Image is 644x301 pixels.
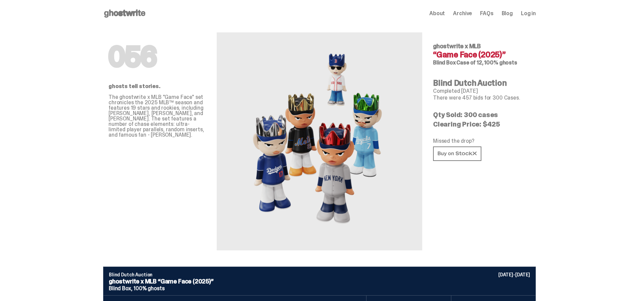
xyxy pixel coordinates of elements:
p: There were 457 bids for 300 Cases. [433,95,530,101]
p: ghosts tell stories. [109,84,206,89]
a: Blog [502,11,513,16]
span: ghostwrite x MLB [433,42,481,50]
h1: 056 [109,43,206,70]
h4: “Game Face (2025)” [433,51,530,59]
p: Completed [DATE] [433,88,530,94]
a: About [429,11,445,16]
p: ghostwrite x MLB “Game Face (2025)” [109,278,530,284]
a: Log in [521,11,536,16]
p: The ghostwrite x MLB "Game Face" set chronicles the 2025 MLB™ season and features 19 stars and ro... [109,94,206,138]
p: [DATE]-[DATE] [498,272,530,277]
p: Qty Sold: 300 cases [433,111,530,118]
a: FAQs [480,11,493,16]
img: MLB&ldquo;Game Face (2025)&rdquo; [245,49,394,234]
p: Missed the drop? [433,138,530,144]
a: Archive [453,11,472,16]
span: Blind Box, [109,285,132,292]
span: 100% ghosts [134,285,164,292]
p: Clearing Price: $425 [433,121,530,128]
h4: Blind Dutch Auction [433,79,530,87]
span: Blind Box [433,59,456,66]
span: Case of 12, 100% ghosts [456,59,517,66]
p: Blind Dutch Auction [109,272,530,277]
